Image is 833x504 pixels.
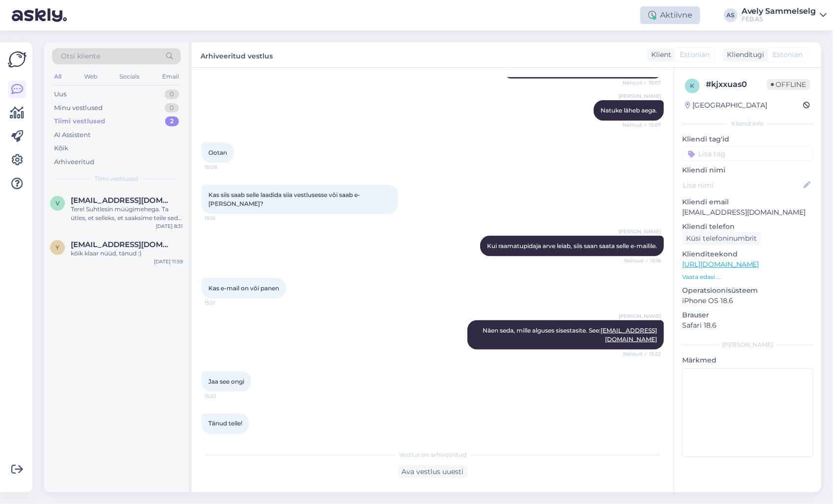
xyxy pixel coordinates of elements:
[601,327,657,343] a: [EMAIL_ADDRESS][DOMAIN_NAME]
[487,242,657,250] span: Kui raamatupidaja arve leiab, siis saan saata selle e-mailile.
[623,79,661,86] span: Nähtud ✓ 15:07
[201,48,273,61] label: Arhiveeritud vestlus
[71,240,173,249] span: yllipark@gmail.com
[204,435,241,442] span: 15:22
[52,70,63,83] div: All
[204,164,241,171] span: 15:08
[723,50,765,60] div: Klienditugi
[742,7,816,15] div: Avely Sammelselg
[682,340,813,349] div: [PERSON_NAME]
[399,450,466,459] span: Vestlus on arhiveeritud
[165,89,179,99] div: 0
[619,312,661,320] span: [PERSON_NAME]
[624,257,661,264] span: Nähtud ✓ 15:16
[706,79,767,90] div: # kjxxuas0
[682,320,813,331] p: Safari 18.6
[724,8,738,22] div: AS
[682,165,813,175] p: Kliendi nimi
[623,350,661,358] span: Nähtud ✓ 15:22
[160,70,181,83] div: Email
[156,223,183,230] div: [DATE] 8:31
[682,355,813,365] p: Märkmed
[483,327,657,343] span: Näen seda, mille alguses sisestasite. See:
[56,244,59,251] span: y
[208,378,244,385] span: Jaa see ongi
[682,222,813,232] p: Kliendi telefon
[682,119,813,128] div: Kliendi info
[773,50,803,60] span: Estonian
[8,50,27,69] img: Askly Logo
[54,157,94,167] div: Arhiveeritud
[117,70,142,83] div: Socials
[623,121,661,129] span: Nähtud ✓ 15:07
[204,392,241,400] span: 15:22
[208,420,242,427] span: Tänud teile!
[690,82,695,89] span: k
[682,285,813,296] p: Operatsioonisüsteem
[165,116,179,126] div: 2
[54,89,66,99] div: Uus
[682,146,813,161] input: Lisa tag
[685,100,768,111] div: [GEOGRAPHIC_DATA]
[682,296,813,306] p: iPhone OS 18.6
[204,215,241,222] span: 15:16
[682,197,813,207] p: Kliendi email
[682,260,759,269] a: [URL][DOMAIN_NAME]
[682,207,813,218] p: [EMAIL_ADDRESS][DOMAIN_NAME]
[54,116,105,126] div: Tiimi vestlused
[204,299,241,307] span: 15:21
[742,7,827,23] a: Avely SammelselgFEB AS
[208,284,279,292] span: Kas e-mail on või panen
[619,228,661,235] span: [PERSON_NAME]
[54,143,68,153] div: Kõik
[682,310,813,320] p: Brauser
[54,130,90,140] div: AI Assistent
[71,205,183,223] div: Tere! Suhtlesin müügimehega. Ta ütles, et selleks, et saaksime teile seda toodet pakkuda, [PERSON...
[682,134,813,144] p: Kliendi tag'id
[54,103,103,113] div: Minu vestlused
[682,249,813,259] p: Klienditeekond
[682,273,813,281] p: Vaata edasi ...
[71,249,183,258] div: kõik klaar nüüd, tänud :)
[683,180,802,191] input: Lisa nimi
[767,79,810,90] span: Offline
[682,232,761,245] div: Küsi telefoninumbrit
[208,191,360,207] span: Kas siis saab selle laadida siia vestlusesse või saab e-[PERSON_NAME]?
[165,103,179,113] div: 0
[95,174,139,183] span: Tiimi vestlused
[82,70,99,83] div: Web
[154,258,183,265] div: [DATE] 11:59
[208,149,227,156] span: Ootan
[71,196,173,205] span: visiitplus@mail.ru
[742,15,816,23] div: FEB AS
[398,465,468,478] div: Ava vestlus uuesti
[61,51,100,61] span: Otsi kliente
[619,92,661,100] span: [PERSON_NAME]
[640,6,700,24] div: Aktiivne
[56,199,59,207] span: v
[601,107,657,114] span: Natuke läheb aega.
[680,50,710,60] span: Estonian
[647,50,671,60] div: Klient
